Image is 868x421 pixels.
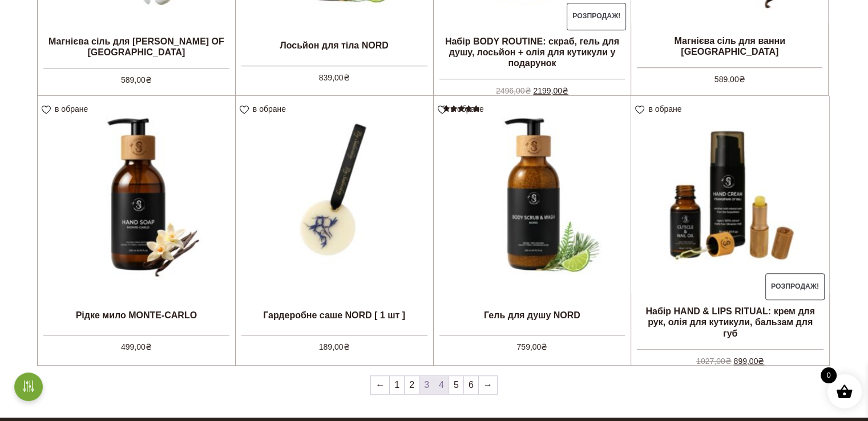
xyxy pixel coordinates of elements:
[438,104,488,114] a: в обране
[496,86,531,95] bdi: 2496,00
[344,73,350,82] span: ₴
[38,31,235,62] h2: Магнієва сіль для [PERSON_NAME] OF [GEOGRAPHIC_DATA]
[405,376,419,394] a: 2
[434,376,449,394] a: 4
[648,104,681,114] span: в обране
[479,376,497,394] a: →
[567,3,627,30] span: Розпродаж!
[434,96,631,354] a: Гель для душу NORDОцінено в 5.00 з 5 759,00₴
[344,342,350,351] span: ₴
[390,376,404,394] a: 1
[765,273,825,301] span: Розпродаж!
[42,104,92,114] a: в обране
[516,342,547,351] bdi: 759,00
[714,75,745,84] bdi: 589,00
[739,75,745,84] span: ₴
[449,376,463,394] a: 5
[371,376,389,394] a: ←
[319,342,350,351] bdi: 189,00
[38,301,235,329] h2: Рідке мило MONTE-CARLO
[419,376,434,394] span: 3
[696,357,732,366] bdi: 1027,00
[438,106,447,114] img: unfavourite.svg
[121,342,152,351] bdi: 499,00
[121,75,152,84] bdi: 589,00
[464,376,478,394] a: 6
[562,86,568,95] span: ₴
[240,104,290,114] a: в обране
[38,96,235,354] a: Рідке мило MONTE-CARLO 499,00₴
[733,357,764,366] bdi: 899,00
[253,104,286,114] span: в обране
[631,96,829,354] a: Розпродаж! Набір HAND & LIPS RITUAL: крем для рук, олія для кутикули, бальзам для губ
[451,104,484,114] span: в обране
[236,96,433,354] a: Гардеробне саше NORD [ 1 шт ] 189,00₴
[631,31,828,62] h2: Магнієва сіль для ванни [GEOGRAPHIC_DATA]
[635,106,644,114] img: unfavourite.svg
[635,104,685,114] a: в обране
[236,31,433,60] h2: Лосьйон для тіла NORD
[146,75,152,84] span: ₴
[725,357,732,366] span: ₴
[434,301,631,329] h2: Гель для душу NORD
[42,106,51,114] img: unfavourite.svg
[240,106,249,114] img: unfavourite.svg
[524,86,531,95] span: ₴
[55,104,88,114] span: в обране
[319,73,350,82] bdi: 839,00
[758,357,764,366] span: ₴
[631,301,829,343] h2: Набір HAND & LIPS RITUAL: крем для рук, олія для кутикули, бальзам для губ
[821,367,837,383] span: 0
[541,342,547,351] span: ₴
[236,301,433,329] h2: Гардеробне саше NORD [ 1 шт ]
[533,86,568,95] bdi: 2199,00
[434,31,631,74] h2: Набір BODY ROUTINE: скраб, гель для душу, лосьйон + олія для кутикули у подарунок
[146,342,152,351] span: ₴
